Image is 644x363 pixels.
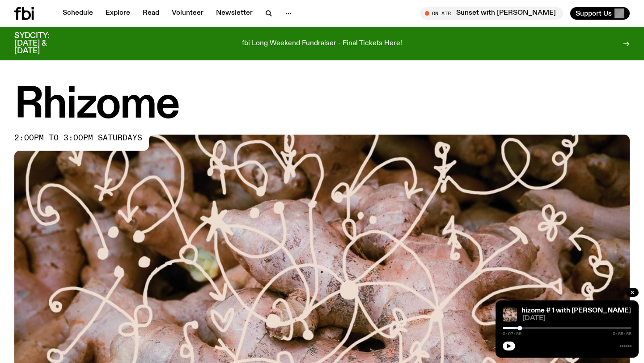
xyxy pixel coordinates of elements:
[576,9,612,17] span: Support Us
[137,7,165,20] a: Read
[570,7,630,20] button: Support Us
[57,7,98,20] a: Schedule
[242,40,402,48] p: fbi Long Weekend Fundraiser - Final Tickets Here!
[14,85,630,126] h1: Rhizome
[211,7,258,20] a: Newsletter
[100,7,136,20] a: Explore
[522,315,631,322] span: [DATE]
[14,32,72,55] h3: SYDCITY: [DATE] & [DATE]
[14,135,142,142] span: 2:00pm to 3:00pm saturdays
[613,332,631,336] span: 0:59:58
[166,7,209,20] a: Volunteer
[503,332,521,336] span: 0:07:59
[420,7,563,20] button: On AirSunset with [PERSON_NAME]
[503,308,517,322] img: A close up picture of a bunch of ginger roots. Yellow squiggles with arrows, hearts and dots are ...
